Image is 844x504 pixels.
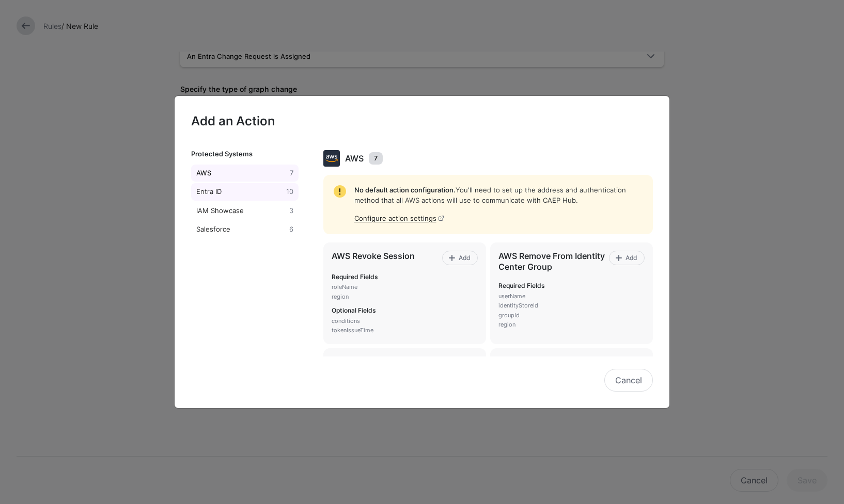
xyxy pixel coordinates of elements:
[332,326,478,335] p: tokenIssueTime
[354,214,444,222] a: Configure action settings
[191,112,653,130] h2: Add an Action
[323,150,340,167] img: svg+xml;base64,PHN2ZyB3aWR0aD0iNjQiIGhlaWdodD0iNjQiIHZpZXdCb3g9IjAgMCA2NCA2NCIgZmlsbD0ibm9uZSIgeG...
[498,301,645,310] p: identityStoreId
[624,253,638,263] span: Add
[194,187,284,197] div: Entra ID
[354,185,643,205] p: You'll need to set up the address and authentication method that all AWS actions will use to comm...
[457,253,471,263] span: Add
[498,292,645,301] p: userName
[287,224,295,235] div: 6
[332,292,478,301] p: region
[332,317,478,326] p: conditions
[288,168,295,178] div: 7
[287,206,295,216] div: 3
[332,251,438,262] h4: AWS Revoke Session
[498,282,645,289] h6: Required Fields
[369,152,383,165] small: 7
[332,273,478,281] h6: Required Fields
[191,150,299,158] h3: Protected Systems
[284,187,295,197] div: 10
[332,283,478,291] p: roleName
[194,206,287,216] div: IAM Showcase
[604,369,653,392] button: Cancel
[498,320,645,329] p: region
[354,186,456,194] strong: No default action configuration.
[345,154,364,164] h3: AWS
[498,311,645,320] p: groupId
[332,356,438,378] h4: AWS Revoke User Access Tokens
[498,356,605,378] h4: AWS Add To Identity Center Group
[194,168,288,178] div: AWS
[332,307,478,314] h6: Optional Fields
[498,251,605,272] h4: AWS Remove From Identity Center Group
[194,224,287,235] div: Salesforce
